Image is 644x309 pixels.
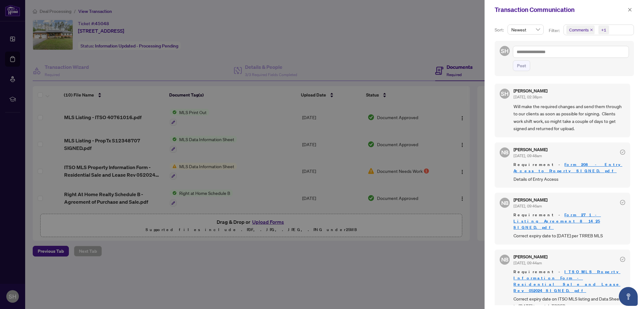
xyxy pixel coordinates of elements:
h5: [PERSON_NAME] [514,255,547,259]
span: NB [501,148,508,157]
span: [DATE], 09:46am [514,204,542,208]
button: Post [513,60,530,71]
p: Sort: [495,26,505,33]
h5: [PERSON_NAME] [514,198,547,202]
div: +1 [601,27,606,33]
button: Open asap [619,287,638,306]
span: Details of Entry Access [514,175,625,183]
span: Comments [569,27,589,33]
h5: [PERSON_NAME] [514,89,547,93]
span: [DATE], 09:44am [514,261,542,265]
span: Correct expiry date to [DATE] per TRREB MLS [514,232,625,239]
span: Requirement - [514,162,625,174]
a: Form 271 - Listing Agreement 8 14 25 SIGNED.pdf [514,212,601,230]
span: close [590,28,593,31]
span: close [628,8,632,12]
span: check-circle [620,200,625,205]
p: Filter: [549,27,561,34]
span: Requirement - [514,269,625,294]
h5: [PERSON_NAME] [514,147,547,152]
span: Requirement - [514,212,625,231]
span: NB [501,255,508,264]
span: check-circle [620,150,625,155]
span: [DATE], 09:48am [514,153,542,158]
span: SH [501,47,508,55]
a: Form 208 - Entry Access to Property SIGNED.pdf [514,162,622,174]
span: Newest [511,25,540,34]
div: Transaction Communication [495,5,626,14]
a: ITSO MLS Property Information Form - Residential Sale and Lease Rev 052024 SIGNED.pdf [514,269,620,293]
span: Will make the required changes and send them through to our clients as soon as possible for signi... [514,103,625,132]
span: [DATE], 02:38pm [514,95,542,99]
span: check-circle [620,257,625,262]
span: SH [501,89,508,98]
span: Comments [566,25,595,34]
span: NB [501,198,508,207]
